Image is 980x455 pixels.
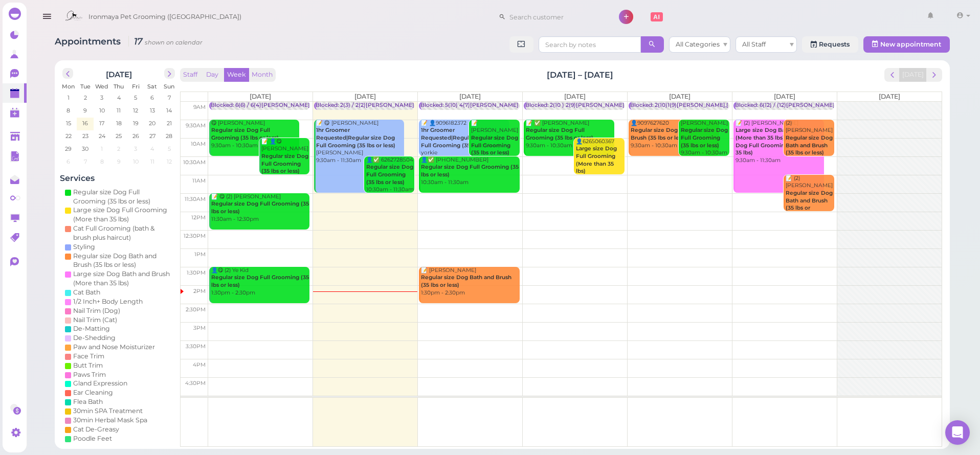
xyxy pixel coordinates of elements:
[98,106,106,115] span: 10
[190,141,205,147] span: 10am
[88,3,241,31] span: Ironmaya Pet Grooming ([GEOGRAPHIC_DATA])
[167,93,172,102] span: 7
[73,315,117,325] div: Nail Trim (Cat)
[210,102,349,109] div: Blocked: 6(6) / 6(4)[PERSON_NAME] • appointment
[630,120,719,150] div: 👤9097627620 9:30am - 10:30am
[366,164,413,185] b: Regular size Dog Full Grooming (35 lbs or less)
[315,120,404,165] div: 📝 😋 [PERSON_NAME] [PERSON_NAME] 9:30am - 11:30am
[183,233,205,239] span: 12:30pm
[210,267,309,297] div: 👤😋 (2) Ye Kid 1:30pm - 2:30pm
[630,127,703,141] b: Regular size Dog Bath and Brush (35 lbs or less)
[880,40,941,48] span: New appointment
[506,9,605,25] input: Search customer
[211,127,278,141] b: Regular size Dog Full Grooming (35 lbs or less)
[149,144,155,153] span: 4
[64,144,73,153] span: 29
[64,119,72,128] span: 15
[82,157,87,166] span: 7
[669,93,690,100] span: [DATE]
[81,131,89,141] span: 23
[73,324,110,333] div: De-Matting
[773,93,795,100] span: [DATE]
[133,144,138,153] span: 3
[82,93,87,102] span: 2
[60,173,177,183] h4: Services
[80,83,90,90] span: Tue
[55,36,123,47] span: Appointments
[899,68,927,82] button: [DATE]
[148,131,157,141] span: 27
[133,93,138,102] span: 5
[66,93,70,102] span: 1
[132,106,139,115] span: 12
[180,68,201,82] button: Staff
[73,242,95,252] div: Styling
[525,127,593,141] b: Regular size Dog Full Grooming (35 lbs or less)
[149,106,156,115] span: 13
[676,40,720,48] span: All Categories
[73,425,119,434] div: Cat De-Greasy
[73,306,120,315] div: Nail Trim (Dog)
[191,214,205,221] span: 12pm
[863,36,950,53] button: New appointment
[185,306,205,313] span: 2:30pm
[184,196,205,202] span: 11:30am
[192,177,205,184] span: 11am
[185,343,205,350] span: 3:30pm
[73,361,103,370] div: Butt Trim
[879,93,900,100] span: [DATE]
[95,83,108,90] span: Wed
[65,106,71,115] span: 8
[366,156,414,194] div: 👤✅ 6262728504 10:30am - 11:30am
[73,416,147,425] div: 30min Herbal Mask Spa
[210,193,309,223] div: 📝 😋 (2) [PERSON_NAME] 11:30am - 12:30pm
[100,144,104,153] span: 1
[149,93,155,102] span: 6
[62,68,73,79] button: prev
[186,269,205,276] span: 1:30pm
[316,127,395,148] b: 1hr Groomer Requested|Regular size Dog Full Grooming (35 lbs or less)
[73,269,172,288] div: Large size Dog Bath and Brush (More than 35 lbs)
[211,274,308,288] b: Regular size Dog Full Grooming (35 lbs or less)
[82,106,88,115] span: 9
[81,119,89,128] span: 16
[193,325,205,331] span: 3pm
[249,68,276,82] button: Month
[735,127,819,156] b: Large size Dog Bath and Brush (More than 35 lbs)|Large size Dog Full Grooming (More than 35 lbs)
[224,68,249,82] button: Week
[73,333,116,343] div: De-Shedding
[734,102,874,109] div: Blocked: 6(12) / (12)[PERSON_NAME] • appointment
[106,68,132,79] h2: [DATE]
[131,157,139,166] span: 10
[734,120,823,165] div: 📝 (2) [PERSON_NAME] 9:30am - 11:30am
[98,119,105,128] span: 17
[64,131,72,141] span: 22
[680,120,729,157] div: [PERSON_NAME] 9:30am - 10:30am
[115,119,122,128] span: 18
[420,156,519,187] div: 👤✅ [PHONE_NUMBER] 10:30am - 11:30am
[420,267,519,297] div: 📝 [PERSON_NAME] 1:30pm - 2:30pm
[211,200,308,215] b: Regular size Dog Full Grooming (35 lbs or less)
[785,175,834,258] div: 📝 (2) [PERSON_NAME] tb and facetrim 11:00am - 12:00pm
[525,120,614,150] div: 📝 ✅ [PERSON_NAME] 9:30am - 10:30am
[131,83,139,90] span: Fri
[884,68,900,82] button: prev
[194,251,205,258] span: 1pm
[73,188,172,206] div: Regular size Dog Full Grooming (35 lbs or less)
[166,119,173,128] span: 21
[116,93,121,102] span: 4
[564,93,585,100] span: [DATE]
[185,122,205,129] span: 9:30am
[576,145,617,174] b: Large size Dog Full Grooming (More than 35 lbs)
[630,102,814,109] div: Blocked: 2(10)1(9)[PERSON_NAME],[PERSON_NAME] • appointment
[73,406,143,416] div: 30min SPA Treatment
[116,157,121,166] span: 9
[420,120,509,172] div: 📝 👤9096182372 yorkie [PERSON_NAME] 9:30am - 10:30am
[73,352,104,361] div: Face Trim
[183,159,205,166] span: 10:30am
[148,119,157,128] span: 20
[742,40,766,48] span: All Staff
[165,106,173,115] span: 14
[73,297,143,306] div: 1/2 Inch+ Body Length
[116,106,122,115] span: 11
